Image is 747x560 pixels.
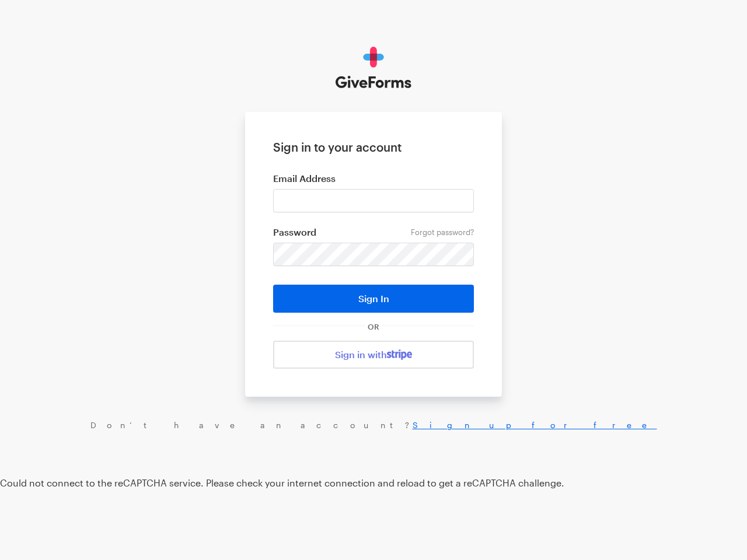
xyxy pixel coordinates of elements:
[336,47,412,89] img: GiveForms
[273,226,474,238] label: Password
[273,173,474,184] label: Email Address
[12,420,735,430] div: Don’t have an account?
[273,140,474,154] h1: Sign in to your account
[273,341,474,369] a: Sign in with
[365,322,382,331] span: OR
[273,285,474,313] button: Sign In
[387,349,412,360] img: stripe-07469f1003232ad58a8838275b02f7af1ac9ba95304e10fa954b414cd571f63b.svg
[411,228,474,237] a: Forgot password?
[413,420,657,430] a: Sign up for free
